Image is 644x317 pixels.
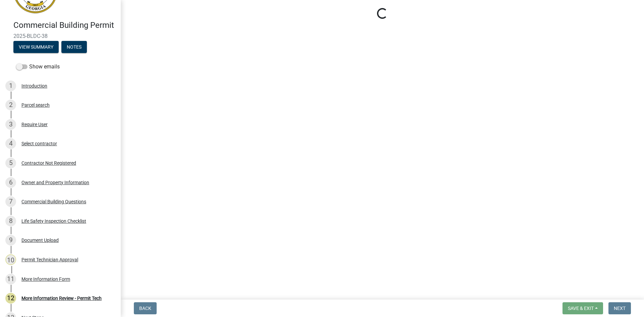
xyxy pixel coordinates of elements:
[5,293,16,304] div: 12
[608,302,631,314] button: Next
[21,277,70,281] div: More Information Form
[21,257,78,262] div: Permit Technician Approval
[13,33,107,39] span: 2025-BLDC-38
[21,219,86,223] div: Life Safety Inspection Checklist
[21,122,48,127] div: Require User
[5,274,16,284] div: 11
[5,158,16,168] div: 5
[61,41,87,53] button: Notes
[5,119,16,130] div: 3
[13,41,59,53] button: View Summary
[16,63,60,71] label: Show emails
[5,254,16,265] div: 10
[21,180,89,185] div: Owner and Property Information
[134,302,157,314] button: Back
[21,199,86,204] div: Commercial Building Questions
[21,296,102,301] div: More Information Review - Permit Tech
[562,302,603,314] button: Save & Exit
[61,45,87,50] wm-modal-confirm: Notes
[21,238,59,243] div: Document Upload
[568,306,594,311] span: Save & Exit
[139,306,151,311] span: Back
[13,45,59,50] wm-modal-confirm: Summary
[5,235,16,246] div: 9
[21,84,47,88] div: Introduction
[614,306,626,311] span: Next
[5,196,16,207] div: 7
[5,216,16,226] div: 8
[5,81,16,91] div: 1
[21,141,57,146] div: Select contractor
[5,100,16,110] div: 2
[13,20,115,30] h4: Commercial Building Permit
[5,177,16,188] div: 6
[21,103,50,107] div: Parcel search
[5,138,16,149] div: 4
[21,161,76,165] div: Contractor Not Registered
